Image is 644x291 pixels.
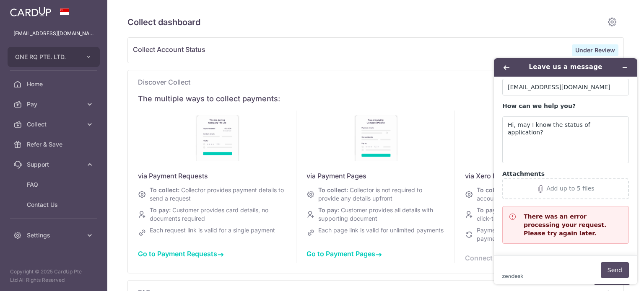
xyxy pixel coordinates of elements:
[8,47,100,67] button: ONE RQ PTE. LTD.
[192,111,242,161] img: discover-payment-requests-886a7fde0c649710a92187107502557eb2ad8374a8eb2e525e76f9e186b9ffba.jpg
[150,206,268,222] span: Customer provides card details, no documents required
[10,7,51,17] img: CardUp
[127,15,604,29] h5: Collect dashboard
[318,206,433,222] span: Customer provides all details with supporting document
[575,46,615,54] strong: Under Review
[27,140,82,149] span: Refer & Save
[27,160,82,169] span: Support
[306,250,382,258] a: Go to Payment Pages
[465,171,613,181] div: via Xero Plugin
[13,29,94,38] p: [EMAIL_ADDRESS][DOMAIN_NAME]
[27,180,82,189] span: FAQ
[27,231,82,239] span: Settings
[477,186,506,193] span: To collect:
[27,100,82,108] span: Pay
[318,206,339,214] span: To pay:
[306,171,454,181] div: via Payment Pages
[138,94,613,104] div: The multiple ways to collect payments:
[150,206,171,214] span: To pay:
[19,6,36,13] span: Help
[150,227,275,234] span: Each request link is valid for a single payment
[27,120,82,129] span: Collect
[15,53,77,61] span: ONE RQ PTE. LTD.
[477,206,498,214] span: To pay:
[150,186,179,193] span: To collect:
[138,250,224,258] a: Go to Payment Requests
[150,186,284,202] span: Collector provides payment details to send a request
[27,201,82,209] span: Contact Us
[487,52,644,291] iframe: Find more information here
[138,77,613,87] p: Discover Collect
[318,186,422,202] span: Collector is not required to provide any details upfront
[133,44,572,56] span: Collect Account Status
[351,111,401,161] img: discover-payment-pages-940d318898c69d434d935dddd9c2ffb4de86cb20fe041a80db9227a4a91428ac.jpg
[138,90,613,266] div: Discover Collect
[477,227,592,242] span: Payment data is synced immediately after payment
[138,171,296,181] div: via Payment Requests
[318,186,348,193] span: To collect:
[27,80,82,88] span: Home
[138,77,603,87] span: Discover Collect
[318,227,444,234] span: Each page link is valid for unlimited payments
